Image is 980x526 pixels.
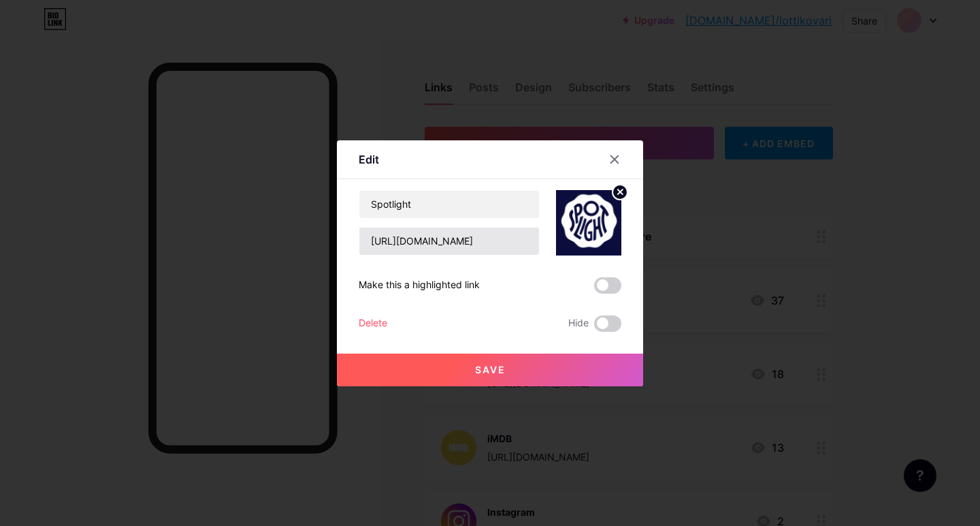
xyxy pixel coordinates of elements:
button: Save [337,354,643,386]
img: link_thumbnail [556,190,621,256]
div: Edit [359,151,379,168]
span: Save [475,364,506,375]
div: Make this a highlighted link [359,277,480,294]
input: URL [359,228,539,255]
input: Title [359,191,539,218]
div: Delete [359,315,387,332]
span: Hide [568,315,589,332]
